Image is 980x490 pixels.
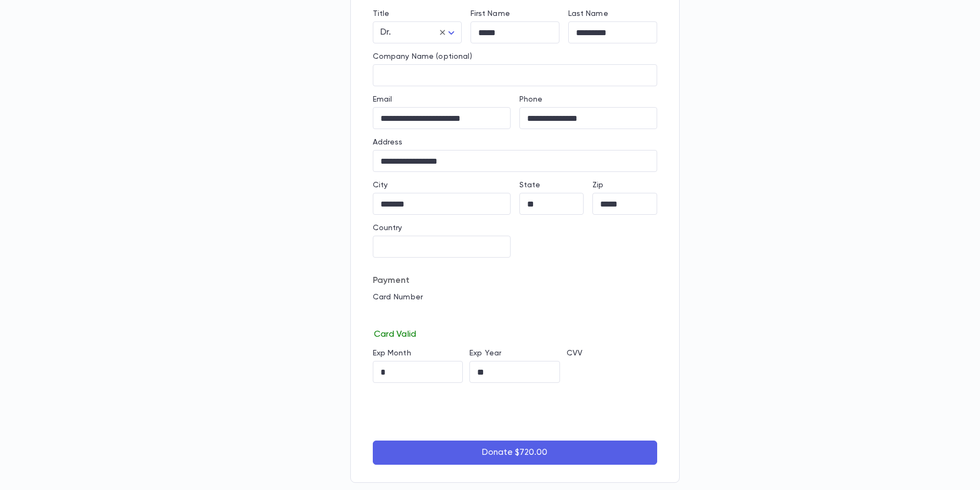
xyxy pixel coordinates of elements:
[373,275,657,286] p: Payment
[373,305,657,327] iframe: card
[373,52,472,61] label: Company Name (optional)
[519,181,541,190] label: State
[373,95,393,104] label: Email
[568,9,608,18] label: Last Name
[373,138,403,147] label: Address
[373,441,657,465] button: Donate $720.00
[373,349,411,358] label: Exp Month
[567,361,657,383] iframe: cvv
[469,349,501,358] label: Exp Year
[471,9,510,18] label: First Name
[567,349,657,358] p: CVV
[519,95,543,104] label: Phone
[373,9,390,18] label: Title
[373,327,657,340] p: Card Valid
[373,224,402,232] label: Country
[380,28,391,37] span: Dr.
[592,181,603,190] label: Zip
[373,22,462,43] div: Dr.
[373,181,388,190] label: City
[373,293,657,302] p: Card Number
